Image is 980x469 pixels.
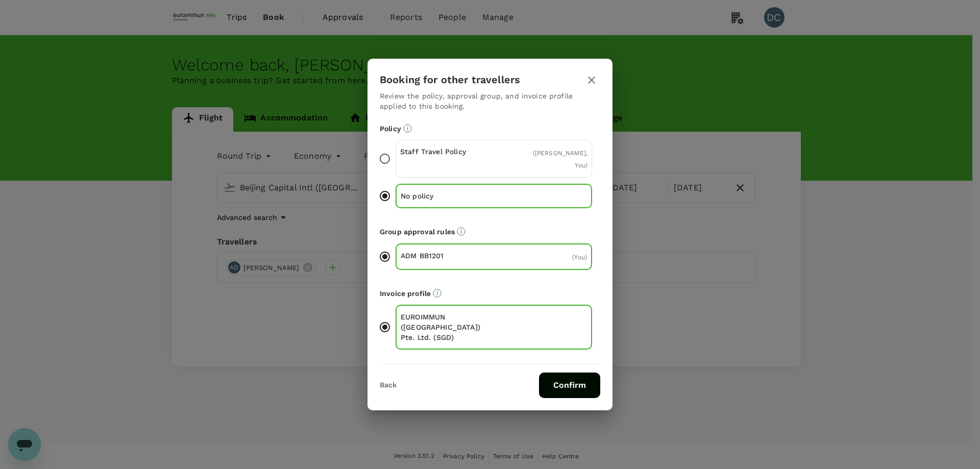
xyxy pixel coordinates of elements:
p: Invoice profile [380,288,600,299]
p: No policy [401,191,494,201]
p: EUROIMMUN ([GEOGRAPHIC_DATA]) Pte. Ltd. (SGD) [401,312,494,342]
p: Staff Travel Policy [400,146,494,157]
svg: Booking restrictions are based on the selected travel policy. [403,124,412,133]
p: Policy [380,124,600,134]
button: Confirm [539,373,600,398]
svg: The payment currency and company information are based on the selected invoice profile. [433,289,442,298]
span: ( [PERSON_NAME], You ) [533,150,587,169]
button: Back [380,381,397,389]
p: Review the policy, approval group, and invoice profile applied to this booking. [380,91,600,111]
span: ( You ) [572,254,587,261]
svg: Default approvers or custom approval rules (if available) are based on the user group. [457,227,465,236]
p: Group approval rules [380,227,600,237]
h3: Booking for other travellers [380,74,520,86]
p: ADM BB1201 [401,251,494,261]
